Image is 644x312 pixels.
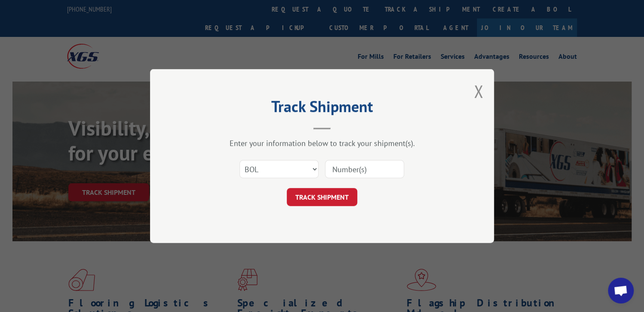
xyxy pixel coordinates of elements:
[193,100,451,117] h2: Track Shipment
[193,138,451,148] div: Enter your information below to track your shipment(s).
[287,188,357,206] button: TRACK SHIPMENT
[608,278,634,303] div: Open chat
[325,160,404,178] input: Number(s)
[474,80,483,103] button: Close modal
